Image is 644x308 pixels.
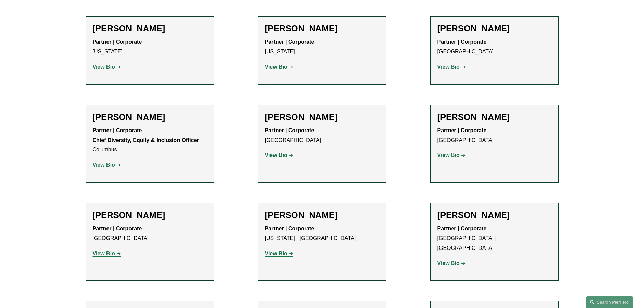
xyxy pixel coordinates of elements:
[93,64,121,70] a: View Bio
[437,23,552,34] h2: [PERSON_NAME]
[437,126,552,145] p: [GEOGRAPHIC_DATA]
[437,64,460,70] strong: View Bio
[93,39,142,45] strong: Partner | Corporate
[265,127,314,133] strong: Partner | Corporate
[586,296,633,308] a: Search this site
[437,152,466,158] a: View Bio
[93,210,207,220] h2: [PERSON_NAME]
[93,126,207,155] p: Columbus
[437,226,487,231] strong: Partner | Corporate
[265,152,293,158] a: View Bio
[437,260,466,266] a: View Bio
[437,224,552,253] p: [GEOGRAPHIC_DATA] | [GEOGRAPHIC_DATA]
[265,251,293,256] a: View Bio
[437,210,552,220] h2: [PERSON_NAME]
[437,39,487,45] strong: Partner | Corporate
[437,64,466,70] a: View Bio
[265,251,287,256] strong: View Bio
[93,162,115,168] strong: View Bio
[93,226,142,231] strong: Partner | Corporate
[93,127,199,143] strong: Partner | Corporate Chief Diversity, Equity & Inclusion Officer
[437,37,552,57] p: [GEOGRAPHIC_DATA]
[93,112,207,122] h2: [PERSON_NAME]
[93,162,121,168] a: View Bio
[265,152,287,158] strong: View Bio
[93,224,207,243] p: [GEOGRAPHIC_DATA]
[265,39,314,45] strong: Partner | Corporate
[265,37,379,57] p: [US_STATE]
[437,260,460,266] strong: View Bio
[93,251,121,256] a: View Bio
[265,112,379,122] h2: [PERSON_NAME]
[437,152,460,158] strong: View Bio
[265,64,293,70] a: View Bio
[93,23,207,34] h2: [PERSON_NAME]
[265,23,379,34] h2: [PERSON_NAME]
[265,64,287,70] strong: View Bio
[265,226,314,231] strong: Partner | Corporate
[93,64,115,70] strong: View Bio
[265,126,379,145] p: [GEOGRAPHIC_DATA]
[93,37,207,57] p: [US_STATE]
[265,210,379,220] h2: [PERSON_NAME]
[93,251,115,256] strong: View Bio
[265,224,379,243] p: [US_STATE] | [GEOGRAPHIC_DATA]
[437,127,487,133] strong: Partner | Corporate
[437,112,552,122] h2: [PERSON_NAME]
